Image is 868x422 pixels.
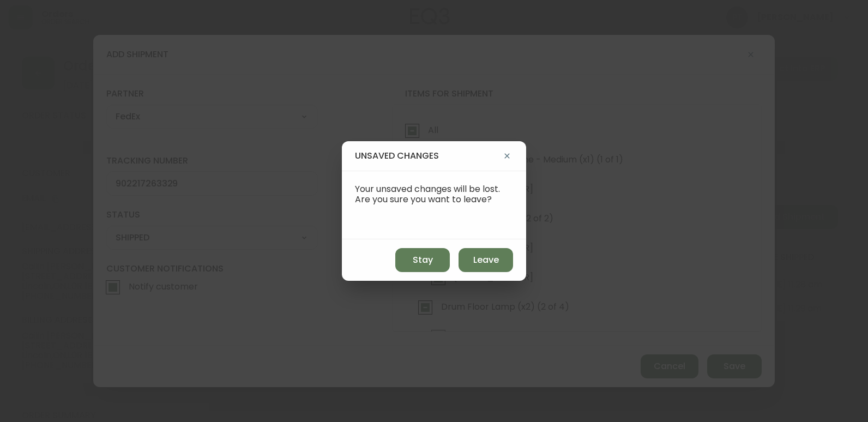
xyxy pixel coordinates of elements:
button: Stay [395,248,450,272]
h4: unsaved changes [355,150,501,162]
span: Your unsaved changes will be lost. Are you sure you want to leave? [355,183,500,206]
button: Leave [459,248,513,272]
span: Stay [413,254,433,266]
span: Leave [473,254,499,266]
